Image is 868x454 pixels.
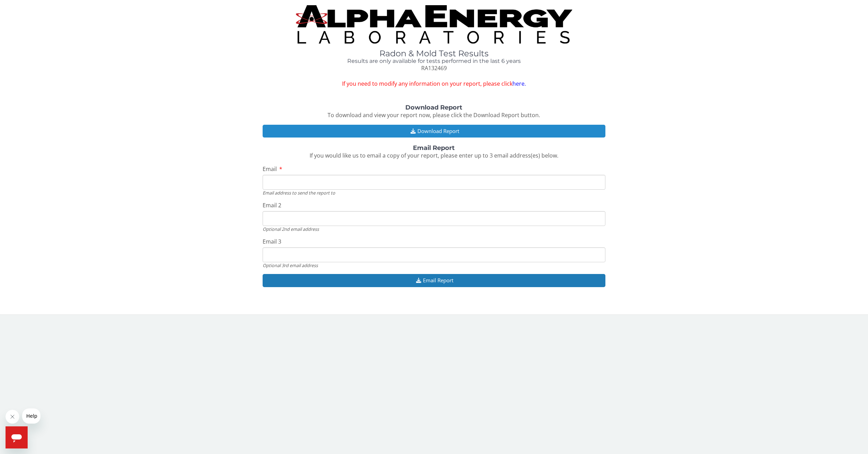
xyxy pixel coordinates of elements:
span: If you would like us to email a copy of your report, please enter up to 3 email address(es) below. [310,152,558,159]
span: To download and view your report now, please click the Download Report button. [328,111,540,119]
iframe: Button to launch messaging window [6,426,28,448]
iframe: Close message [6,410,19,424]
button: Email Report [263,274,606,287]
h4: Results are only available for tests performed in the last 6 years [263,58,606,64]
a: here. [512,80,526,87]
span: Email 2 [263,201,281,209]
h1: Radon & Mold Test Results [263,49,606,58]
button: Download Report [263,125,606,138]
strong: Download Report [405,104,462,111]
span: If you need to modify any information on your report, please click [263,80,606,88]
span: Email 3 [263,238,281,245]
div: Email address to send the report to [263,190,606,196]
div: Optional 3rd email address [263,262,606,268]
div: Optional 2nd email address [263,226,606,232]
span: Email [263,165,277,173]
img: TightCrop.jpg [296,5,572,44]
span: RA132469 [421,64,447,72]
strong: Email Report [413,144,455,152]
iframe: Message from company [22,408,40,424]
